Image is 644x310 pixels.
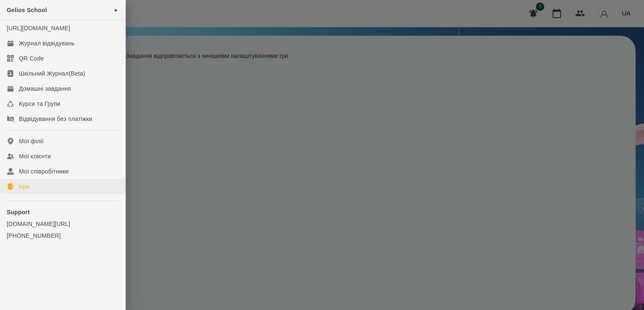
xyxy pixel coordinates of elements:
p: Support [7,208,119,216]
a: [URL][DOMAIN_NAME] [7,25,70,32]
span: ► [114,7,119,13]
div: Курси та Групи [19,100,60,108]
div: Домашні завдання [19,84,71,93]
div: Журнал відвідувань [19,39,75,47]
div: Мої філії [19,137,44,145]
div: Ігри [19,182,29,191]
div: QR Code [19,54,44,63]
div: Мої співробітники [19,167,69,176]
a: [DOMAIN_NAME][URL] [7,220,119,228]
span: Gelios School [7,7,47,13]
div: Відвідування без платіжки [19,115,92,123]
div: Шкільний Журнал(Beta) [19,69,85,78]
div: Мої клієнти [19,152,51,160]
a: [PHONE_NUMBER] [7,231,119,240]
